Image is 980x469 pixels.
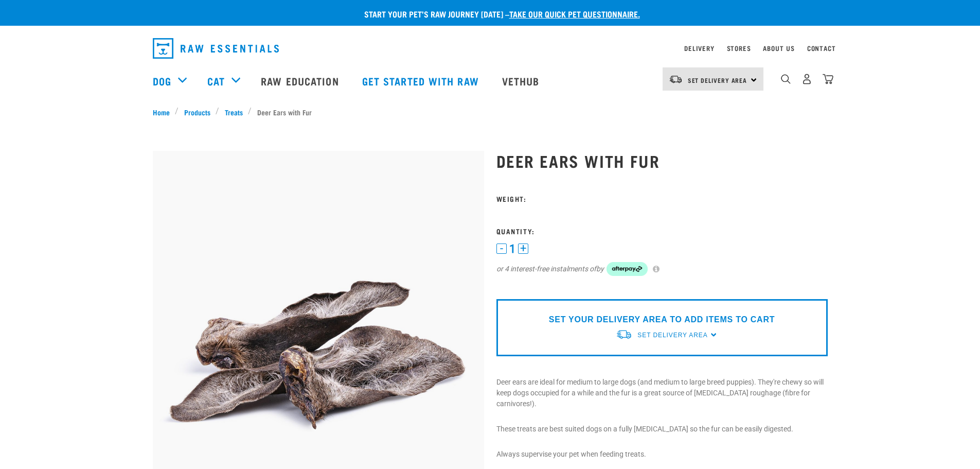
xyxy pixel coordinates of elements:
p: SET YOUR DELIVERY AREA TO ADD ITEMS TO CART [549,314,775,326]
img: van-moving.png [669,75,683,84]
a: Products [179,107,216,117]
nav: breadcrumbs [153,107,828,117]
nav: dropdown navigation [145,34,836,63]
a: Contact [807,46,836,50]
p: These treats are best suited dogs on a fully [MEDICAL_DATA] so the fur can be easily digested. [496,424,828,435]
img: home-icon@2x.png [823,74,833,84]
a: Dog [153,73,171,89]
a: Vethub [492,60,553,101]
img: van-moving.png [616,329,632,340]
img: Raw Essentials Logo [153,38,279,59]
div: or 4 interest-free instalments of by [496,262,828,276]
a: take our quick pet questionnaire. [509,11,640,16]
img: Afterpay [607,262,648,276]
img: user.png [801,74,812,84]
p: Deer ears are ideal for medium to large dogs (and medium to large breed puppies). They're chewy s... [496,377,828,409]
span: Set Delivery Area [637,332,707,339]
h1: Deer Ears with Fur [496,151,828,170]
span: Set Delivery Area [688,78,747,82]
p: Always supervise your pet when feeding treats. [496,449,828,460]
a: Delivery [684,46,714,50]
a: Treats [219,107,248,117]
button: + [518,244,528,254]
a: Home [153,107,175,117]
a: Get started with Raw [352,60,492,101]
img: home-icon-1@2x.png [781,74,791,84]
button: - [496,244,507,254]
span: 1 [509,244,515,254]
a: About Us [763,46,794,50]
h3: Weight: [496,195,828,202]
a: Raw Education [251,60,351,101]
a: Cat [207,73,225,89]
h3: Quantity: [496,227,828,235]
a: Stores [727,46,751,50]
